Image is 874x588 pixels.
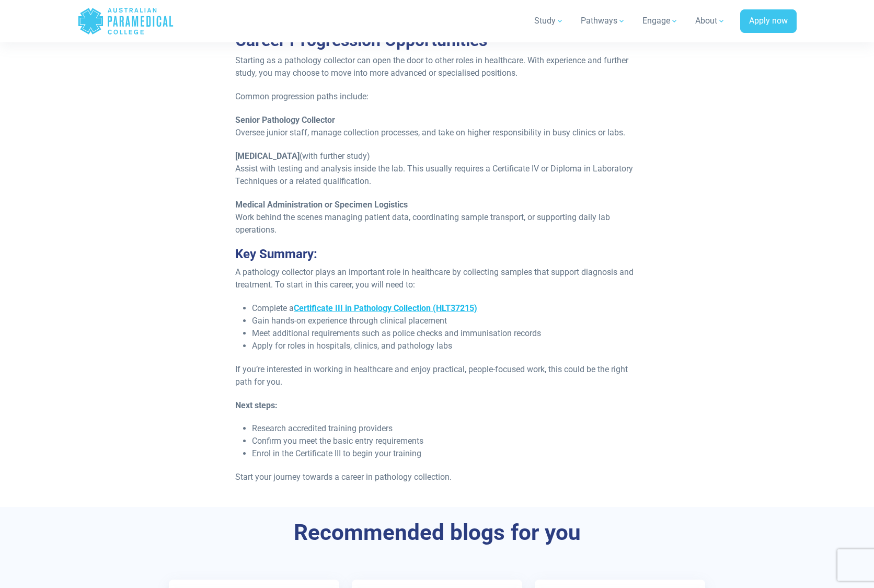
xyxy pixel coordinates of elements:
li: Meet additional requirements such as police checks and immunisation records [252,327,639,340]
p: Starting as a pathology collector can open the door to other roles in healthcare. With experience... [235,54,639,79]
h3: Recommended blogs for you [131,520,743,546]
p: Common progression paths include: [235,90,639,103]
li: Enrol in the Certificate III to begin your training [252,447,639,460]
strong: [MEDICAL_DATA] [235,151,300,161]
p: (with further study) Assist with testing and analysis inside the lab. This usually requires a Cer... [235,150,639,188]
a: About [689,6,732,36]
a: Certificate III in Pathology Collection (HLT37215) [294,303,477,313]
a: Study [528,6,570,36]
a: Pathways [574,6,632,36]
strong: Medical Administration or Specimen Logistics [235,200,408,210]
p: If you’re interested in working in healthcare and enjoy practical, people-focused work, this coul... [235,363,639,388]
strong: Next steps: [235,400,278,410]
a: Engage [636,6,685,36]
strong: Senior Pathology Collector [235,115,335,125]
p: Work behind the scenes managing patient data, coordinating sample transport, or supporting daily ... [235,199,639,236]
li: Gain hands-on experience through clinical placement [252,315,639,327]
a: Australian Paramedical College [77,4,174,38]
a: Apply now [740,9,797,33]
p: A pathology collector plays an important role in healthcare by collecting samples that support di... [235,266,639,291]
h3: Key Summary: [235,247,639,262]
p: Oversee junior staff, manage collection processes, and take on higher responsibility in busy clin... [235,114,639,139]
li: Confirm you meet the basic entry requirements [252,435,639,447]
li: Research accredited training providers [252,422,639,435]
p: Start your journey towards a career in pathology collection. [235,471,639,483]
li: Complete a [252,302,639,315]
li: Apply for roles in hospitals, clinics, and pathology labs [252,340,639,352]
